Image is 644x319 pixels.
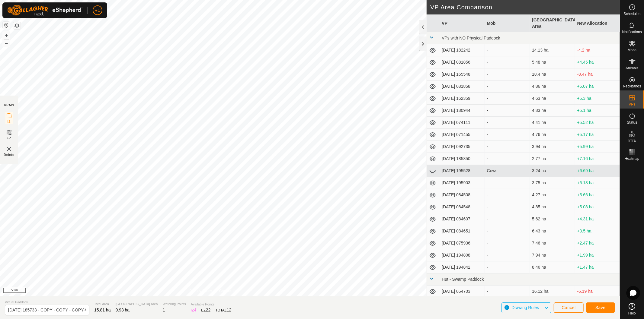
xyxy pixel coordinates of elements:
[575,177,620,189] td: +6.18 ha
[626,66,639,70] span: Animals
[487,95,527,102] div: -
[530,141,575,153] td: 3.94 ha
[487,131,527,138] div: -
[575,165,620,177] td: +6.69 ha
[439,165,484,177] td: [DATE] 195528
[628,311,636,315] span: Help
[530,237,575,249] td: 7.46 ha
[575,261,620,273] td: +1.47 ha
[439,237,484,249] td: [DATE] 075936
[190,288,212,294] a: Privacy Policy
[439,141,484,153] td: [DATE] 092735
[575,56,620,68] td: +4.45 ha
[439,68,484,81] td: [DATE] 165548
[575,225,620,237] td: +3.5 ha
[575,14,620,32] th: New Allocation
[487,156,527,162] div: -
[3,22,10,29] button: Reset Map
[7,136,11,141] span: EZ
[439,225,484,237] td: [DATE] 084651
[191,302,232,307] span: Available Points
[13,22,21,29] button: Map Layers
[201,307,210,313] div: EZ
[5,145,13,153] img: VP
[628,48,636,52] span: Mobs
[163,302,186,307] span: Watering Points
[622,30,642,34] span: Notifications
[439,129,484,141] td: [DATE] 071455
[530,44,575,56] td: 14.13 ha
[575,153,620,165] td: +7.16 ha
[442,36,500,40] span: VPs with NO Physical Paddock
[439,189,484,201] td: [DATE] 084508
[442,277,484,282] span: Hut - Swamp Paddock
[487,264,527,270] div: -
[511,305,539,310] span: Drawing Rules
[530,105,575,117] td: 4.83 ha
[206,308,211,312] span: 22
[487,192,527,198] div: -
[530,261,575,273] td: 8.46 ha
[439,81,484,93] td: [DATE] 081858
[487,47,527,53] div: -
[4,153,14,157] span: Delete
[8,119,11,124] span: IZ
[562,305,576,310] span: Cancel
[487,240,527,246] div: -
[628,139,636,142] span: Infra
[194,308,197,312] span: 4
[575,105,620,117] td: +5.1 ha
[487,228,527,234] div: -
[116,302,158,307] span: [GEOGRAPHIC_DATA] Area
[487,288,527,295] div: -
[439,105,484,117] td: [DATE] 180944
[3,32,10,39] button: +
[530,117,575,129] td: 4.41 ha
[530,189,575,201] td: 4.27 ha
[439,44,484,56] td: [DATE] 182242
[575,129,620,141] td: +5.17 ha
[530,56,575,68] td: 5.48 ha
[439,213,484,225] td: [DATE] 084607
[575,201,620,213] td: +5.08 ha
[487,119,527,126] div: -
[575,286,620,298] td: -6.19 ha
[439,14,484,32] th: VP
[116,308,130,312] span: 9.93 ha
[94,308,111,312] span: 15.81 ha
[7,5,83,16] img: Gallagher Logo
[530,225,575,237] td: 6.43 ha
[623,12,640,16] span: Schedules
[439,56,484,68] td: [DATE] 081856
[530,81,575,93] td: 4.86 ha
[439,153,484,165] td: [DATE] 185850
[487,83,527,90] div: -
[629,103,635,106] span: VPs
[487,59,527,65] div: -
[575,237,620,249] td: +2.47 ha
[487,168,527,174] div: Cows
[530,177,575,189] td: 3.75 ha
[575,44,620,56] td: -4.2 ha
[430,4,620,11] h2: VP Area Comparison
[487,180,527,186] div: -
[5,300,89,305] span: Virtual Paddock
[530,129,575,141] td: 4.76 ha
[530,249,575,261] td: 7.94 ha
[439,286,484,298] td: [DATE] 054703
[439,201,484,213] td: [DATE] 084548
[439,117,484,129] td: [DATE] 074111
[575,93,620,105] td: +5.3 ha
[575,141,620,153] td: +5.99 ha
[586,302,615,313] button: Save
[595,305,606,310] span: Save
[620,301,644,317] a: Help
[487,144,527,150] div: -
[575,213,620,225] td: +4.31 ha
[530,68,575,81] td: 18.4 ha
[439,93,484,105] td: [DATE] 162359
[439,249,484,261] td: [DATE] 194808
[219,288,237,294] a: Contact Us
[95,7,101,14] span: RC
[575,81,620,93] td: +5.07 ha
